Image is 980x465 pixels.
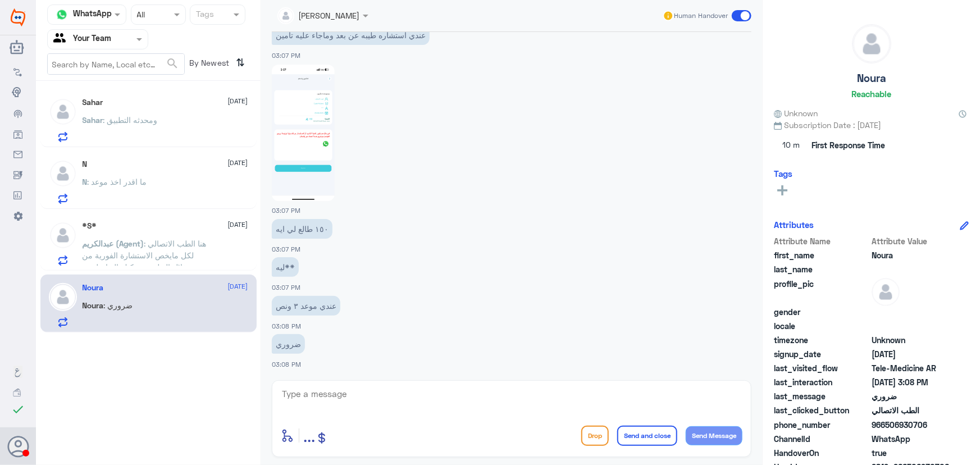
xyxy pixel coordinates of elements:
[272,207,300,214] span: 03:07 PM
[872,433,953,445] span: 2
[774,135,808,156] span: 10 m
[272,257,299,277] p: 8/10/2025, 3:07 PM
[872,320,953,332] span: null
[272,219,332,239] p: 8/10/2025, 3:07 PM
[674,11,728,21] span: Human Handover
[185,53,232,76] span: By Newest
[872,419,953,431] span: 966506930706
[774,235,869,247] span: Attribute Name
[857,72,886,85] h5: Noura
[166,57,179,70] span: search
[872,376,953,388] span: 2025-10-08T12:08:38.452Z
[83,98,103,107] h5: Sahar
[272,245,300,253] span: 03:07 PM
[872,348,953,360] span: 2025-10-08T12:07:00.062Z
[83,283,104,293] h5: Noura
[872,235,953,247] span: Attribute Value
[83,159,88,169] h5: N
[166,54,179,73] button: search
[272,322,301,330] span: 03:08 PM
[272,284,300,291] span: 03:07 PM
[53,31,70,48] img: yourTeam.svg
[774,334,869,346] span: timezone
[83,115,103,125] span: Sahar
[228,158,248,168] span: [DATE]
[49,98,77,126] img: defaultAdmin.png
[853,25,891,63] img: defaultAdmin.png
[872,249,953,261] span: Noura
[774,348,869,360] span: signup_date
[48,54,184,74] input: Search by Name, Local etc…
[88,177,147,186] span: : ما اقدر اخذ موعد
[272,52,300,59] span: 03:07 PM
[228,281,248,291] span: [DATE]
[872,278,900,306] img: defaultAdmin.png
[104,300,133,310] span: : ضروري
[49,221,77,249] img: defaultAdmin.png
[83,239,207,284] span: : هنا الطب الاتصالي لكل مايخص الاستشارة الفورية من خلال التطبيق، يمكنك التواصل مع التقارير الطبية...
[49,159,77,188] img: defaultAdmin.png
[272,25,430,45] p: 8/10/2025, 3:07 PM
[272,334,305,354] p: 8/10/2025, 3:08 PM
[774,404,869,416] span: last_clicked_button
[236,53,245,72] i: ⇅
[872,306,953,318] span: null
[49,283,77,311] img: defaultAdmin.png
[272,361,301,368] span: 03:08 PM
[774,263,869,275] span: last_name
[774,119,969,131] span: Subscription Date : [DATE]
[774,419,869,431] span: phone_number
[11,8,25,26] img: Widebot Logo
[812,139,885,151] span: First Response Time
[872,447,953,459] span: true
[774,362,869,374] span: last_visited_flow
[774,220,814,230] h6: Attributes
[83,177,88,186] span: N
[11,403,25,416] i: check
[872,404,953,416] span: الطب الاتصالي
[774,306,869,318] span: gender
[774,168,792,179] h6: Tags
[774,278,869,304] span: profile_pic
[303,423,315,448] button: ...
[617,426,677,446] button: Send and close
[103,115,158,125] span: : ومحدثه التطبيق
[774,390,869,402] span: last_message
[872,390,953,402] span: ضروري
[194,8,214,22] div: Tags
[774,249,869,261] span: first_name
[83,300,104,310] span: Noura
[272,65,335,201] img: 1882215212358074.jpg
[686,426,742,445] button: Send Message
[303,425,315,445] span: ...
[272,296,340,316] p: 8/10/2025, 3:08 PM
[7,436,29,457] button: Avatar
[53,6,70,23] img: whatsapp.png
[872,362,953,374] span: Tele-Medicine AR
[774,433,869,445] span: ChannelId
[851,89,891,99] h6: Reachable
[228,220,248,230] span: [DATE]
[581,426,609,446] button: Drop
[774,320,869,332] span: locale
[872,334,953,346] span: Unknown
[228,96,248,106] span: [DATE]
[83,239,144,248] span: عبدالكريم (Agent)
[774,107,818,119] span: Unknown
[774,376,869,388] span: last_interaction
[774,447,869,459] span: HandoverOn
